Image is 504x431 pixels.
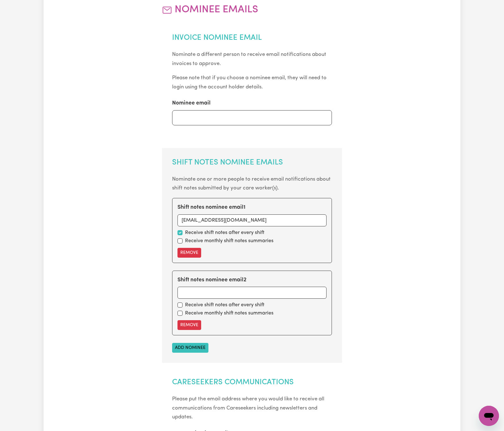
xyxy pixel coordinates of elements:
h2: Shift Notes Nominee Emails [172,158,332,167]
button: Add nominee [172,343,208,353]
h2: Nominee Emails [162,4,342,16]
h2: Careseekers Communications [172,378,332,387]
button: Remove [177,320,201,330]
label: Receive monthly shift notes summaries [185,309,273,317]
h2: Invoice Nominee Email [172,33,332,43]
small: Nominate one or more people to receive email notifications about shift notes submitted by your ca... [172,177,331,191]
label: Receive monthly shift notes summaries [185,237,273,245]
label: Shift notes nominee email 2 [177,276,247,284]
label: Receive shift notes after every shift [185,229,264,236]
label: Receive shift notes after every shift [185,301,264,309]
label: Shift notes nominee email 1 [177,203,245,212]
small: Please put the email address where you would like to receive all communications from Careseekers ... [172,396,324,420]
label: Nominee email [172,99,211,107]
iframe: Button to launch messaging window [479,406,499,426]
button: Remove [177,248,201,258]
small: Nominate a different person to receive email notifications about invoices to approve. [172,52,326,66]
small: Please note that if you choose a nominee email, they will need to login using the account holder ... [172,75,327,90]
